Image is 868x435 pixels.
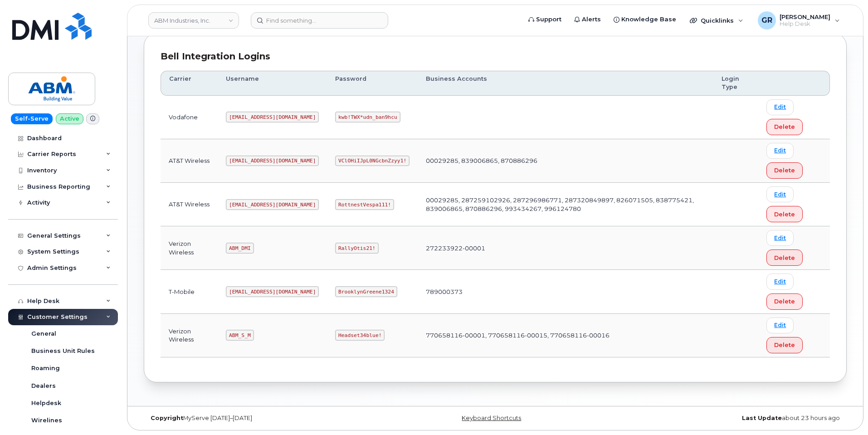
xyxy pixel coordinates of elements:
[335,112,400,122] code: kwb!TWX*udn_ban9hcu
[161,71,218,96] th: Carrier
[418,270,713,313] td: 789000373
[327,71,418,96] th: Password
[335,156,410,166] code: VClOHiIJpL0NGcbnZzyy1!
[161,139,218,183] td: AT&T Wireless
[335,286,397,297] code: BrooklynGreene1324
[251,12,388,29] input: Find something...
[612,415,847,422] div: about 23 hours ago
[218,71,327,96] th: Username
[536,15,561,24] span: Support
[418,183,713,226] td: 00029285, 287259102926, 287296986771, 287320849897, 826071505, 838775421, 839006865, 870886296, 9...
[161,270,218,313] td: T-Mobile
[742,415,782,421] strong: Last Update
[774,254,795,262] span: Delete
[226,243,254,254] code: ABM_DMI
[766,206,803,222] button: Delete
[582,15,601,24] span: Alerts
[161,96,218,139] td: Vodafone
[774,210,795,219] span: Delete
[766,230,794,246] a: Edit
[418,226,713,270] td: 272233922-00001
[683,11,750,29] div: Quicklinks
[766,293,803,310] button: Delete
[161,50,830,63] div: Bell Integration Logins
[607,10,683,29] a: Knowledge Base
[568,10,607,29] a: Alerts
[161,183,218,226] td: AT&T Wireless
[335,199,394,210] code: RottnestVespa111!
[522,10,568,29] a: Support
[335,330,385,341] code: Headset34blue!
[226,286,319,297] code: [EMAIL_ADDRESS][DOMAIN_NAME]
[148,12,239,29] a: ABM Industries, Inc.
[151,415,183,421] strong: Copyright
[766,162,803,179] button: Delete
[418,71,713,96] th: Business Accounts
[766,99,794,115] a: Edit
[766,119,803,135] button: Delete
[761,15,772,26] span: GR
[774,166,795,175] span: Delete
[621,15,676,24] span: Knowledge Base
[335,243,378,254] code: RallyOtis21!
[766,143,794,159] a: Edit
[418,314,713,357] td: 770658116-00001, 770658116-00015, 770658116-00016
[226,112,319,122] code: [EMAIL_ADDRESS][DOMAIN_NAME]
[462,415,521,421] a: Keyboard Shortcuts
[701,17,734,24] span: Quicklinks
[161,226,218,270] td: Verizon Wireless
[766,274,794,289] a: Edit
[226,330,254,341] code: ABM_S_M
[766,186,794,202] a: Edit
[161,314,218,357] td: Verizon Wireless
[766,337,803,353] button: Delete
[780,13,830,20] span: [PERSON_NAME]
[766,318,794,333] a: Edit
[226,156,319,166] code: [EMAIL_ADDRESS][DOMAIN_NAME]
[780,20,830,28] span: Help Desk
[418,139,713,183] td: 00029285, 839006865, 870886296
[226,199,319,210] code: [EMAIL_ADDRESS][DOMAIN_NAME]
[774,122,795,131] span: Delete
[774,341,795,349] span: Delete
[144,415,378,422] div: MyServe [DATE]–[DATE]
[713,71,758,96] th: Login Type
[751,11,846,29] div: Gabriel Rains
[774,297,795,306] span: Delete
[766,249,803,266] button: Delete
